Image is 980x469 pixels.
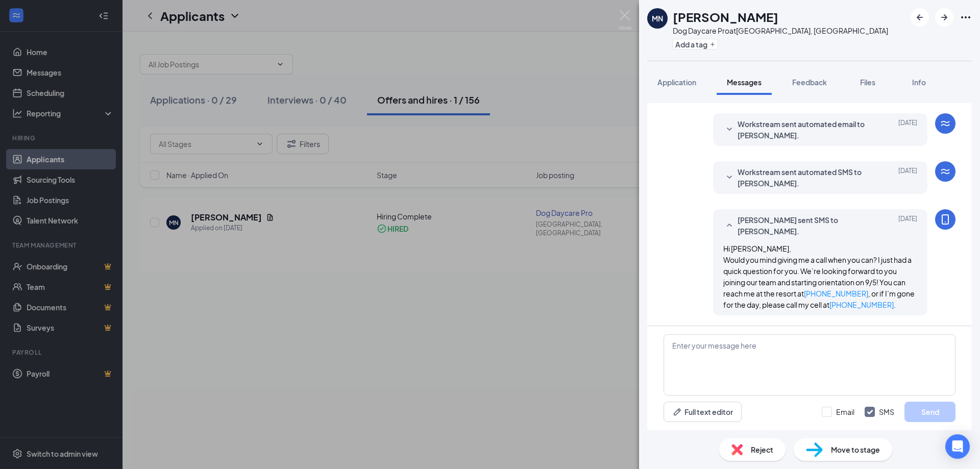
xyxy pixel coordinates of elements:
svg: MobileSms [939,213,951,226]
span: Application [657,78,696,87]
div: Dog Daycare Pro at [GEOGRAPHIC_DATA], [GEOGRAPHIC_DATA] [673,26,888,36]
button: Full text editorPen [664,402,742,422]
svg: Pen [672,407,682,417]
span: Files [860,78,875,87]
a: [PHONE_NUMBER] [804,289,868,298]
span: [PERSON_NAME] sent SMS to [PERSON_NAME]. [738,214,871,237]
span: Workstream sent automated email to [PERSON_NAME]. [738,118,871,141]
h1: [PERSON_NAME] [673,8,778,26]
svg: ArrowRight [938,11,950,23]
svg: SmallChevronUp [723,219,736,232]
div: MN [652,13,663,23]
svg: WorkstreamLogo [939,117,951,130]
svg: ArrowLeftNew [914,11,926,23]
span: Hi [PERSON_NAME], Would you mind giving me a call when you can? I just had a quick question for y... [723,244,915,309]
button: PlusAdd a tag [673,39,718,50]
button: Send [904,402,955,422]
span: Reject [751,444,773,455]
span: Feedback [792,78,827,87]
a: [PHONE_NUMBER] [829,300,894,309]
div: Open Intercom Messenger [945,434,970,459]
button: ArrowLeftNew [911,8,929,27]
span: [DATE] [898,214,917,237]
svg: SmallChevronDown [723,171,736,184]
span: Info [912,78,926,87]
span: Move to stage [831,444,880,455]
svg: Plus [709,41,716,47]
button: ArrowRight [935,8,953,27]
span: [DATE] [898,118,917,141]
span: Workstream sent automated SMS to [PERSON_NAME]. [738,166,871,189]
svg: WorkstreamLogo [939,165,951,178]
span: Messages [727,78,762,87]
span: [DATE] [898,166,917,189]
svg: SmallChevronDown [723,124,736,136]
svg: Ellipses [960,11,972,23]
